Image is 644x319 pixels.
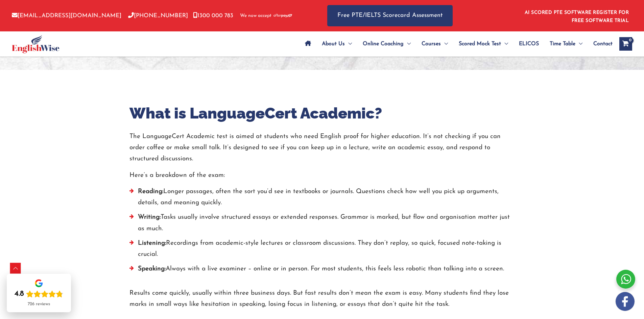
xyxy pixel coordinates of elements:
a: View Shopping Cart, empty [619,37,632,51]
p: Here’s a breakdown of the exam: [129,170,515,181]
strong: Speaking: [138,266,166,272]
img: Afterpay-Logo [273,14,292,18]
strong: Reading: [138,188,163,195]
a: Free PTE/IELTS Scorecard Assessment [327,5,453,26]
p: The LanguageCert Academic test is aimed at students who need English proof for higher education. ... [129,131,515,165]
li: Longer passages, often the sort you’d see in textbooks or journals. Questions check how well you ... [129,186,515,212]
li: Always with a live examiner – online or in person. For most students, this feels less robotic tha... [129,263,515,278]
div: 4.8 [15,289,24,299]
a: ELICOS [514,32,544,56]
span: About Us [322,32,345,56]
a: [PHONE_NUMBER] [128,13,188,19]
span: Time Table [550,32,575,56]
img: cropped-ew-logo [12,35,59,53]
div: 726 reviews [28,301,50,307]
span: Menu Toggle [404,32,411,56]
a: CoursesMenu Toggle [416,32,453,56]
span: Menu Toggle [501,32,508,56]
h2: What is LanguageCert Academic? [129,104,515,124]
span: Contact [593,32,613,56]
span: We now accept [240,12,271,19]
strong: Listening: [138,240,166,246]
a: Scored Mock TestMenu Toggle [453,32,514,56]
a: [EMAIL_ADDRESS][DOMAIN_NAME] [12,13,121,19]
p: Results come quickly, usually within three business days. But fast results don’t mean the exam is... [129,288,515,310]
div: Rating: 4.8 out of 5 [15,289,63,299]
a: 1300 000 783 [193,13,233,19]
strong: Writing: [138,214,161,220]
li: Recordings from academic-style lectures or classroom discussions. They don’t replay, so quick, fo... [129,238,515,264]
a: Online CoachingMenu Toggle [357,32,416,56]
span: ELICOS [519,32,539,56]
nav: Site Navigation: Main Menu [300,32,613,56]
span: Scored Mock Test [459,32,501,56]
a: Contact [588,32,613,56]
span: Courses [422,32,441,56]
a: AI SCORED PTE SOFTWARE REGISTER FOR FREE SOFTWARE TRIAL [525,10,629,23]
img: white-facebook.png [616,292,635,311]
span: Menu Toggle [441,32,448,56]
span: Online Coaching [363,32,404,56]
span: Menu Toggle [575,32,582,56]
span: Menu Toggle [345,32,352,56]
aside: Header Widget 1 [521,5,632,27]
a: About UsMenu Toggle [316,32,357,56]
li: Tasks usually involve structured essays or extended responses. Grammar is marked, but flow and or... [129,212,515,238]
a: Time TableMenu Toggle [544,32,588,56]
